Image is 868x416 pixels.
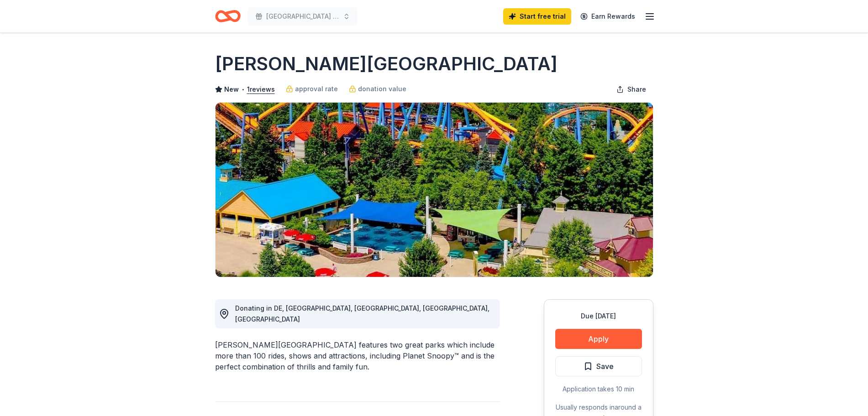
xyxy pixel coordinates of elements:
button: Apply [555,329,642,349]
span: donation value [358,83,406,94]
button: 1reviews [247,84,275,95]
a: Earn Rewards [575,8,641,25]
span: Save [596,360,614,372]
a: donation value [349,83,406,94]
button: Share [609,80,653,99]
a: approval rate [286,83,338,94]
div: [PERSON_NAME][GEOGRAPHIC_DATA] features two great parks which include more than 100 rides, shows ... [215,339,500,372]
span: New [224,84,239,95]
span: Share [627,84,646,95]
span: approval rate [295,83,338,94]
div: Due [DATE] [555,311,642,322]
h1: [PERSON_NAME][GEOGRAPHIC_DATA] [215,51,558,77]
a: Home [215,5,241,27]
img: Image for Dorney Park & Wildwater Kingdom [216,103,653,277]
span: • [241,86,244,93]
span: [GEOGRAPHIC_DATA] [GEOGRAPHIC_DATA] [266,11,339,22]
a: Start free trial [503,8,571,25]
button: Save [555,356,642,376]
span: Donating in DE, [GEOGRAPHIC_DATA], [GEOGRAPHIC_DATA], [GEOGRAPHIC_DATA], [GEOGRAPHIC_DATA] [235,304,489,323]
button: [GEOGRAPHIC_DATA] [GEOGRAPHIC_DATA] [248,7,358,26]
div: Application takes 10 min [555,384,642,395]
